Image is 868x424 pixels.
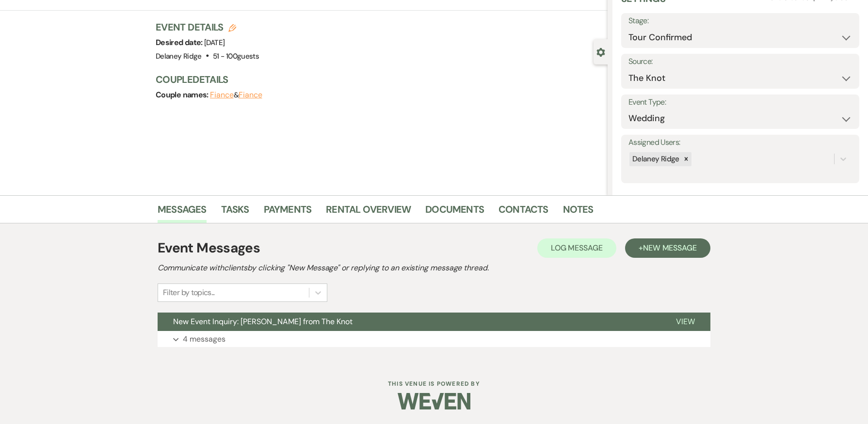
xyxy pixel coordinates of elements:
[158,202,207,223] a: Messages
[264,202,312,223] a: Payments
[425,202,484,223] a: Documents
[183,333,225,345] p: 4 messages
[156,73,598,86] h3: Couple Details
[676,316,695,327] span: View
[628,136,852,150] label: Assigned Users:
[210,91,234,99] button: Fiance
[204,38,225,47] span: [DATE]
[158,262,710,274] h2: Communicate with clients by clicking "New Message" or replying to an existing message thread.
[596,47,605,56] button: Close lead details
[625,238,710,258] button: +New Message
[158,331,710,347] button: 4 messages
[398,384,470,418] img: Weven Logo
[156,51,202,61] span: Delaney Ridge
[628,14,852,28] label: Stage:
[551,243,603,253] span: Log Message
[628,95,852,110] label: Event Type:
[213,51,259,61] span: 51 - 100 guests
[629,152,681,166] div: Delaney Ridge
[158,238,260,258] h1: Event Messages
[156,20,259,34] h3: Event Details
[163,287,215,298] div: Filter by topics...
[563,202,594,223] a: Notes
[156,37,204,47] span: Desired date:
[158,313,660,331] button: New Event Inquiry: [PERSON_NAME] from The Knot
[660,313,710,331] button: View
[173,316,353,327] span: New Event Inquiry: [PERSON_NAME] from The Knot
[326,202,411,223] a: Rental Overview
[239,91,262,99] button: Fiance
[210,90,262,100] span: &
[156,90,210,100] span: Couple names:
[221,202,249,223] a: Tasks
[628,55,852,69] label: Source:
[643,243,697,253] span: New Message
[498,202,548,223] a: Contacts
[537,238,616,258] button: Log Message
